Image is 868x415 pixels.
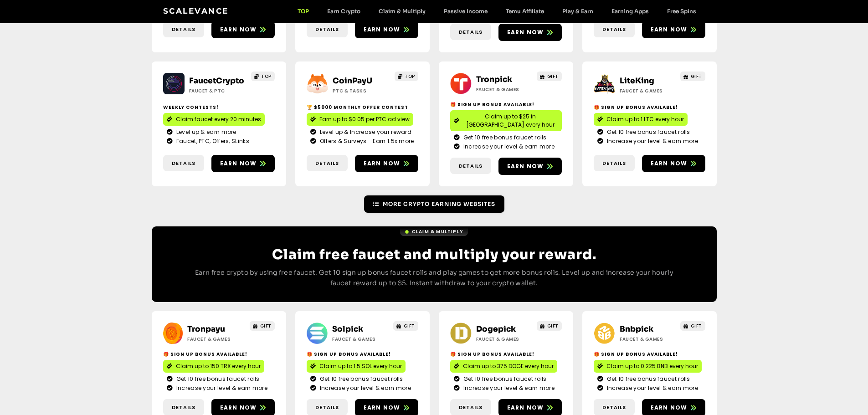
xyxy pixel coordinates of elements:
[461,375,547,383] span: Get 10 free bonus faucet rolls
[680,72,705,81] a: GIFT
[537,72,562,81] a: GIFT
[187,324,225,334] a: Tronpayu
[163,360,264,373] a: Claim up to 150 TRX every hour
[307,351,418,358] h2: 🎁 Sign Up Bonus Available!
[459,162,483,170] span: Details
[461,384,555,392] span: Increase your level & earn more
[400,227,468,236] a: Claim & Multiply
[319,115,410,123] span: Earn up to $0.05 per PTC ad view
[691,323,702,329] span: GIFT
[602,404,626,411] span: Details
[450,110,562,131] a: Claim up to $25 in [GEOGRAPHIC_DATA] every hour
[605,384,698,392] span: Increase your level & earn more
[364,159,401,168] span: Earn now
[172,404,195,411] span: Details
[498,24,562,41] a: Earn now
[187,336,244,343] h2: Faucet & Games
[476,75,512,84] a: Tronpick
[642,21,705,38] a: Earn now
[507,28,544,36] span: Earn now
[261,73,272,80] span: TOP
[463,362,554,370] span: Claim up to 375 DOGE every hour
[691,73,702,80] span: GIFT
[355,21,418,38] a: Earn now
[251,72,275,81] a: TOP
[537,321,562,331] a: GIFT
[450,24,491,41] a: Details
[476,86,533,93] h2: Faucet & Games
[318,128,411,136] span: Level up & Increase your reward
[404,323,415,329] span: GIFT
[405,73,415,80] span: TOP
[651,26,688,34] span: Earn now
[507,404,544,412] span: Earn now
[547,73,559,80] span: GIFT
[176,115,261,123] span: Claim faucet every 20 minutes
[333,76,372,86] a: CoinPayU
[319,362,402,370] span: Claim up to 1.5 SOL every hour
[450,360,557,373] a: Claim up to 375 DOGE every hour
[176,362,261,370] span: Claim up to 150 TRX every hour
[620,324,653,334] a: Bnbpick
[163,6,229,15] a: Scalevance
[318,137,414,145] span: Offers & Surveys - Earn 1.5x more
[605,128,690,136] span: Get 10 free bonus faucet rolls
[174,375,260,383] span: Get 10 free bonus faucet rolls
[307,104,418,111] h2: 🏆 $5000 Monthly Offer contest
[172,26,195,33] span: Details
[315,26,339,33] span: Details
[450,101,562,108] h2: 🎁 Sign Up Bonus Available!
[163,104,275,111] h2: Weekly contests!
[315,404,339,411] span: Details
[507,162,544,170] span: Earn now
[461,133,547,142] span: Get 10 free bonus faucet rolls
[435,8,497,15] a: Passive Income
[651,159,688,168] span: Earn now
[602,8,658,15] a: Earning Apps
[318,375,403,383] span: Get 10 free bonus faucet rolls
[307,21,348,38] a: Details
[450,351,562,358] h2: 🎁 Sign Up Bonus Available!
[594,360,702,373] a: Claim up to 0.225 BNB every hour
[383,200,495,208] span: More Crypto Earning Websites
[412,228,463,235] span: Claim & Multiply
[547,323,559,329] span: GIFT
[307,360,406,373] a: Claim up to 1.5 SOL every hour
[315,159,339,167] span: Details
[553,8,602,15] a: Play & Earn
[620,76,654,86] a: LiteKing
[459,404,483,411] span: Details
[163,113,265,126] a: Claim faucet every 20 minutes
[355,155,418,172] a: Earn now
[463,113,558,129] span: Claim up to $25 in [GEOGRAPHIC_DATA] every hour
[594,113,688,126] a: Claim up to 1 LTC every hour
[250,321,275,331] a: GIFT
[594,104,705,111] h2: 🎁 Sign Up Bonus Available!
[318,384,411,392] span: Increase your level & earn more
[594,21,635,38] a: Details
[497,8,553,15] a: Temu Affiliate
[642,155,705,172] a: Earn now
[459,28,483,36] span: Details
[606,115,684,123] span: Claim up to 1 LTC every hour
[220,159,257,168] span: Earn now
[174,128,236,136] span: Level up & earn more
[260,323,272,329] span: GIFT
[211,155,275,172] a: Earn now
[174,384,267,392] span: Increase your level & earn more
[288,8,705,15] nav: Menu
[364,26,401,34] span: Earn now
[395,72,418,81] a: TOP
[288,8,318,15] a: TOP
[174,137,249,145] span: Faucet, PTC, Offers, SLinks
[602,26,626,33] span: Details
[188,267,680,289] p: Earn free crypto by using free faucet. Get 10 sign up bonus faucet rolls and play games to get mo...
[594,351,705,358] h2: 🎁 Sign Up Bonus Available!
[605,375,690,383] span: Get 10 free bonus faucet rolls
[370,8,435,15] a: Claim & Multiply
[332,324,363,334] a: Solpick
[172,159,195,167] span: Details
[364,195,504,213] a: More Crypto Earning Websites
[163,351,275,358] h2: 🎁 Sign Up Bonus Available!
[594,155,635,172] a: Details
